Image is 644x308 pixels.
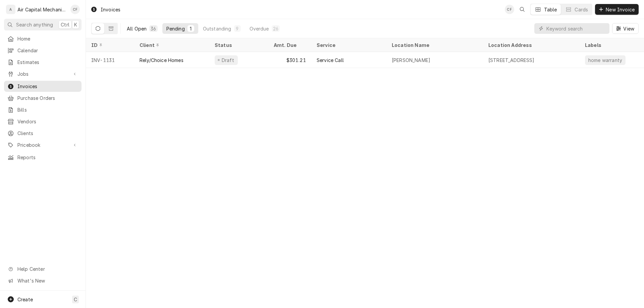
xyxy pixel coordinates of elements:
div: Location Address [488,42,573,49]
a: Invoices [4,81,82,92]
span: New Invoice [604,6,636,13]
div: [PERSON_NAME] [392,57,430,64]
div: [STREET_ADDRESS] [488,57,535,64]
span: C [74,296,77,303]
div: All Open [127,25,147,32]
a: Bills [4,104,82,115]
a: Calendar [4,45,82,56]
div: A [6,5,15,14]
div: Location Name [392,42,476,49]
a: Go to What's New [4,275,82,286]
span: Calendar [17,47,78,54]
div: Air Capital Mechanical [17,6,67,13]
div: CF [70,5,80,14]
span: Create [17,297,33,302]
span: Reports [17,154,78,161]
div: Cards [575,6,588,13]
span: Help Center [17,265,77,272]
div: Pending [166,25,185,32]
span: Clients [17,130,78,137]
div: Table [544,6,557,13]
a: Home [4,33,82,44]
button: New Invoice [595,4,639,15]
div: ID [91,42,127,49]
button: Search anythingCtrlK [4,19,82,30]
span: Vendors [17,118,78,125]
div: Overdue [250,25,269,32]
span: View [622,25,636,32]
div: Status [215,42,262,49]
div: Service Call [317,57,344,64]
div: 1 [189,25,193,32]
div: Rely/Choice Homes [140,57,183,64]
a: Go to Help Center [4,263,82,274]
span: Estimates [17,59,78,66]
span: Invoices [17,83,78,90]
span: Home [17,35,78,42]
div: INV-1131 [86,52,134,68]
div: Amt. Due [274,42,305,49]
button: View [612,23,639,34]
button: Open search [517,4,528,15]
div: 9 [235,25,239,32]
div: 36 [151,25,156,32]
a: Go to Jobs [4,68,82,79]
span: What's New [17,277,77,284]
span: Ctrl [61,21,69,28]
span: Purchase Orders [17,95,78,102]
div: Charles Faure's Avatar [505,5,514,14]
div: Draft [221,57,235,64]
div: CF [505,5,514,14]
span: Search anything [16,21,53,28]
div: Service [317,42,380,49]
div: 26 [273,25,278,32]
a: Vendors [4,116,82,127]
a: Clients [4,128,82,139]
div: Outstanding [203,25,231,32]
div: Client [140,42,203,49]
div: home warranty [588,57,623,64]
input: Keyword search [546,23,606,34]
a: Reports [4,152,82,163]
a: Estimates [4,57,82,68]
a: Go to Pricebook [4,139,82,150]
span: Jobs [17,70,68,77]
span: Pricebook [17,141,68,148]
span: K [74,21,77,28]
span: Bills [17,106,78,113]
a: Purchase Orders [4,93,82,104]
div: $301.21 [268,52,311,68]
div: Charles Faure's Avatar [70,5,80,14]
